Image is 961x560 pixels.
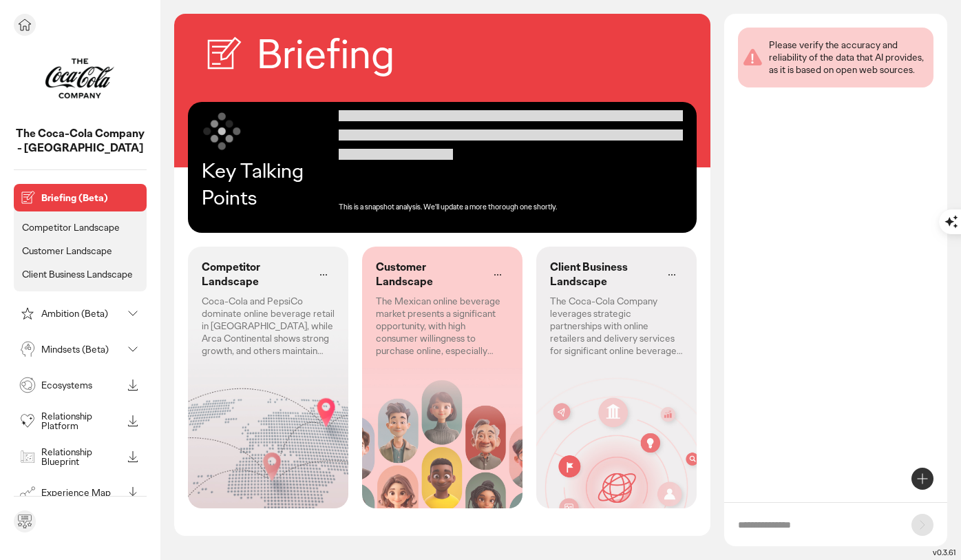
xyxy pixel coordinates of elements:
div: Customer Landscape: The Mexican online beverage market presents a significant opportunity, with h... [362,247,522,508]
p: Customer Landscape [376,260,481,289]
p: Key Talking Points [202,157,339,211]
p: The Coca-Cola Company - Mexico [14,127,147,156]
div: Client Business Landscape: The Coca-Cola Company leverages strategic partnerships with online ret... [536,247,697,508]
p: Experience Map [41,488,122,497]
p: Coca-Cola and PepsiCo dominate online beverage retail in [GEOGRAPHIC_DATA], while Arca Continenta... [202,295,335,357]
p: Mindsets (Beta) [41,344,122,354]
div: Send feedback [14,510,36,532]
img: project avatar [45,44,114,113]
p: Customer Landscape [22,245,112,257]
div: Please verify the accuracy and reliability of the data that AI provides, as it is based on open w... [769,39,928,76]
p: Competitor Landscape [22,221,120,234]
img: symbol [202,110,243,152]
p: This is a snapshot analysis. We'll update a more thorough one shortly. [339,203,557,211]
p: Client Business Landscape [550,260,655,289]
p: Ecosystems [41,380,122,390]
p: Relationship Blueprint [41,447,122,466]
p: The Mexican online beverage market presents a significant opportunity, with high consumer willing... [376,295,509,357]
p: Ambition (Beta) [41,309,122,318]
p: The Coca-Cola Company leverages strategic partnerships with online retailers and delivery service... [550,295,683,357]
h2: Briefing [257,28,394,81]
p: Briefing (Beta) [41,193,141,203]
p: Client Business Landscape [22,268,133,280]
p: Competitor Landscape [202,260,307,289]
div: Competitor Landscape: Coca-Cola and PepsiCo dominate online beverage retail in Mexico, while Arca... [188,247,348,508]
p: Relationship Platform [41,411,122,431]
